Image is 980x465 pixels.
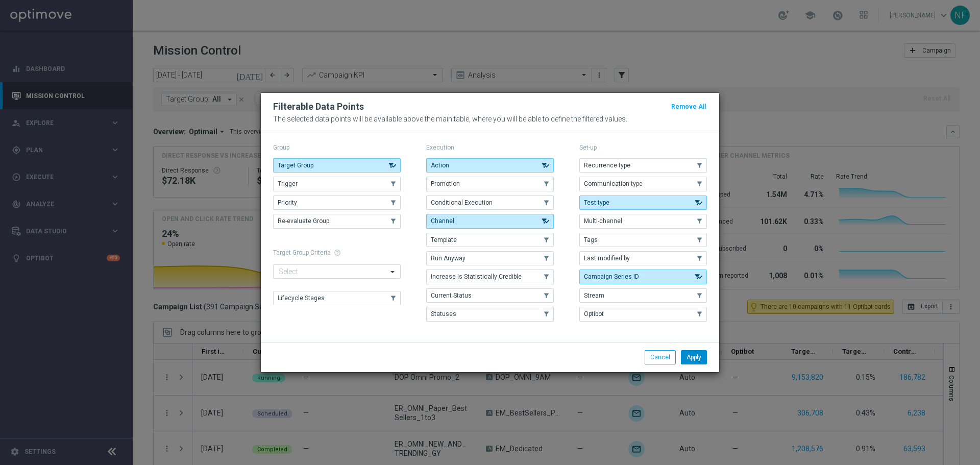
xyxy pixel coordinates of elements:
span: Conditional Execution [431,199,493,206]
span: Channel [431,217,454,225]
span: Optibot [584,310,604,317]
span: Current Status [431,292,472,299]
span: Trigger [278,180,298,187]
span: Stream [584,292,604,299]
span: Test type [584,199,609,206]
span: Increase Is Statistically Credible [431,273,522,280]
span: Statuses [431,310,456,317]
button: Increase Is Statistically Credible [426,270,554,284]
button: Last modified by [579,251,707,265]
button: Remove All [670,101,707,112]
span: Template [431,236,457,243]
button: Tags [579,233,707,247]
button: Apply [681,350,707,364]
button: Priority [273,195,401,210]
span: Run Anyway [431,255,465,262]
p: Group [273,143,401,152]
button: Re-evaluate Group [273,214,401,228]
button: Conditional Execution [426,195,554,210]
span: Recurrence type [584,162,630,169]
span: Last modified by [584,255,630,262]
button: Promotion [426,177,554,191]
span: Promotion [431,180,460,187]
button: Current Status [426,288,554,303]
h1: Target Group Criteria [273,249,401,256]
button: Optibot [579,307,707,321]
p: Set-up [579,143,707,152]
h2: Filterable Data Points [273,101,364,113]
span: Priority [278,199,297,206]
span: Multi-channel [584,217,622,225]
button: Template [426,233,554,247]
span: Lifecycle Stages [278,295,325,302]
button: Target Group [273,158,401,173]
span: help_outline [334,249,341,256]
button: Cancel [645,350,676,364]
span: Tags [584,236,598,243]
span: Action [431,162,449,169]
button: Statuses [426,307,554,321]
button: Stream [579,288,707,303]
button: Test type [579,195,707,210]
p: The selected data points will be available above the main table, where you will be able to define... [273,115,707,123]
button: Multi-channel [579,214,707,228]
button: Channel [426,214,554,228]
button: Campaign Series ID [579,270,707,284]
button: Run Anyway [426,251,554,265]
button: Action [426,158,554,173]
span: Re-evaluate Group [278,217,329,225]
p: Execution [426,143,554,152]
span: Campaign Series ID [584,273,639,280]
button: Trigger [273,177,401,191]
button: Communication type [579,177,707,191]
button: Lifecycle Stages [273,291,401,305]
span: Communication type [584,180,643,187]
button: Recurrence type [579,158,707,173]
span: Target Group [278,162,313,169]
